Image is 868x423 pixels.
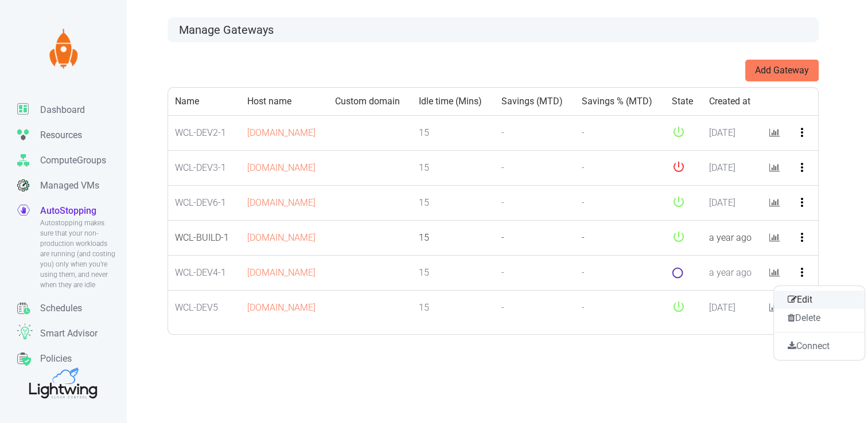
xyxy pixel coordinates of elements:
td: [DATE] [702,116,762,151]
i: power_settings_new [672,230,686,244]
span: active [672,305,686,316]
a: Resources [17,123,126,148]
td: - [575,116,665,151]
td: 15 [412,221,494,256]
i: power_settings_new [672,160,686,174]
td: WCL-DEV5 [168,291,240,326]
td: WCL-DEV6-1 [168,186,240,221]
td: - [495,221,575,256]
a: AutoStoppingAutostopping makes sure that your non-production workloads are running (and costing y... [17,198,126,296]
i: more_vert [795,126,809,139]
td: WCL-DEV2-1 [168,116,240,151]
a: Managed VMs [17,173,126,198]
button: more_vert [795,193,809,212]
button: more_vert [795,263,809,282]
a: Smart Advisor [17,321,126,346]
i: more_vert [795,160,809,174]
i: power_settings_new [672,300,686,314]
a: [DOMAIN_NAME] [247,302,316,313]
td: [DATE] [702,151,762,186]
td: 15 [412,256,494,291]
button: Add Gateway [745,60,819,81]
a: [DOMAIN_NAME] [247,197,316,208]
button: Delete [774,309,865,327]
p: Policies [40,352,72,366]
td: - [495,116,575,151]
td: - [575,256,665,291]
span: active [672,200,686,211]
p: AutoStopping [40,204,96,218]
td: 15 [412,116,494,151]
td: WCL-DEV4-1 [168,256,240,291]
a: [DOMAIN_NAME] [247,267,316,278]
th: State [665,88,702,116]
a: [DOMAIN_NAME] [247,162,316,173]
th: Savings (MTD) [495,88,575,116]
p: Managed VMs [40,179,99,193]
td: 15 [412,186,494,221]
th: Idle time (Mins) [412,88,494,116]
p: Dashboard [40,103,85,117]
span: active [672,235,686,246]
th: Name [168,88,240,116]
td: - [495,151,575,186]
th: Custom domain [328,88,412,116]
th: Created at [702,88,762,116]
span: Autostopping makes sure that your non-production workloads are running (and costing you) only whe... [40,218,118,290]
a: ComputeGroups [17,148,126,173]
td: [DATE] [702,291,762,326]
span: active [672,130,686,141]
td: 15 [412,151,494,186]
td: 15 [412,291,494,326]
td: - [495,291,575,326]
th: Savings % (MTD) [575,88,665,116]
button: more_vert [795,228,809,247]
td: WCL-DEV3-1 [168,151,240,186]
i: more_vert [795,265,809,279]
p: Schedules [40,301,82,315]
button: Connect [774,337,865,355]
a: Schedules [17,296,126,321]
td: - [495,186,575,221]
h3: Manage Gateways [179,23,807,37]
th: Host name [240,88,328,116]
td: [DATE] [702,186,762,221]
a: [DOMAIN_NAME] [247,232,316,243]
span: down [672,165,686,176]
a: Dashboard [17,97,126,123]
i: more_vert [795,230,809,244]
td: - [575,186,665,221]
button: more_vert [795,123,809,142]
i: power_settings_new [672,125,686,139]
p: Resources [40,128,82,142]
i: power_settings_new [672,195,686,209]
button: more_vert [795,158,809,177]
td: WCL-BUILD-1 [168,221,240,256]
td: - [575,151,665,186]
a: [DOMAIN_NAME] [247,127,316,138]
td: - [495,256,575,291]
button: Edit [774,291,865,309]
td: a year ago [702,256,762,291]
img: Lightwing [43,29,83,69]
td: - [575,221,665,256]
a: Policies [17,346,126,371]
i: more_vert [795,195,809,209]
td: - [575,291,665,326]
span: loading [672,267,695,279]
td: a year ago [702,221,762,256]
p: ComputeGroups [40,154,106,167]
